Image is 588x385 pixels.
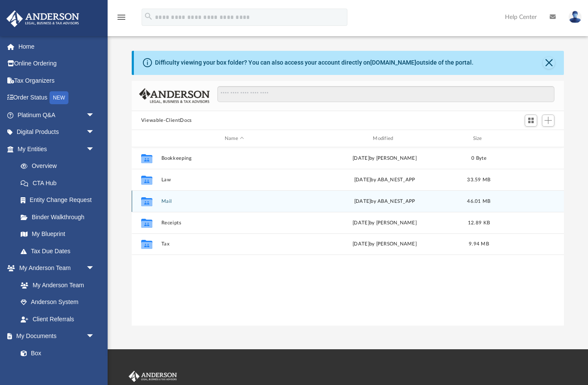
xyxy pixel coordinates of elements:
[543,57,555,69] button: Close
[6,38,108,55] a: Home
[569,11,582,23] img: User Pic
[12,242,108,260] a: Tax Due Dates
[12,226,103,243] a: My Blueprint
[136,135,157,143] div: id
[161,155,307,161] button: Bookkeeping
[6,106,108,124] a: Platinum Q&Aarrow_drop_down
[311,219,458,227] div: [DATE] by [PERSON_NAME]
[50,91,68,104] div: NEW
[12,158,108,175] a: Overview
[86,106,103,124] span: arrow_drop_down
[12,192,108,209] a: Entity Change Request
[161,220,307,226] button: Receipts
[12,208,108,226] a: Binder Walkthrough
[468,220,490,225] span: 12.89 KB
[116,16,127,22] a: menu
[6,89,108,107] a: Order StatusNEW
[161,135,307,143] div: Name
[116,12,127,22] i: menu
[86,260,103,277] span: arrow_drop_down
[461,135,496,143] div: Size
[155,58,473,67] div: Difficulty viewing your box folder? You can also access your account directly on outside of the p...
[467,199,490,204] span: 46.01 MB
[12,294,103,311] a: Anderson System
[144,12,153,21] i: search
[12,276,99,294] a: My Anderson Team
[525,115,538,127] button: Switch to Grid View
[542,115,555,127] button: Add
[6,328,103,345] a: My Documentsarrow_drop_down
[311,198,458,205] div: [DATE] by ABA_NEST_APP
[311,155,458,162] div: [DATE] by [PERSON_NAME]
[471,156,486,161] span: 0 Byte
[132,147,564,326] div: grid
[500,135,560,143] div: id
[370,59,416,66] a: [DOMAIN_NAME]
[12,310,103,328] a: Client Referrals
[161,199,307,204] button: Mail
[6,124,108,141] a: Digital Productsarrow_drop_down
[127,371,179,382] img: Anderson Advisors Platinum Portal
[6,72,108,89] a: Tax Organizers
[12,345,99,362] a: Box
[161,177,307,183] button: Law
[6,140,108,158] a: My Entitiesarrow_drop_down
[6,260,103,277] a: My Anderson Teamarrow_drop_down
[217,86,555,102] input: Search files and folders
[86,140,103,158] span: arrow_drop_down
[311,240,458,248] div: [DATE] by [PERSON_NAME]
[86,328,103,345] span: arrow_drop_down
[12,174,108,192] a: CTA Hub
[6,55,108,72] a: Online Ordering
[467,177,490,182] span: 33.59 MB
[141,117,192,124] button: Viewable-ClientDocs
[4,10,82,27] img: Anderson Advisors Platinum Portal
[311,135,458,143] div: Modified
[161,242,307,247] button: Tax
[469,242,489,246] span: 9.94 MB
[311,176,458,184] div: [DATE] by ABA_NEST_APP
[86,124,103,141] span: arrow_drop_down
